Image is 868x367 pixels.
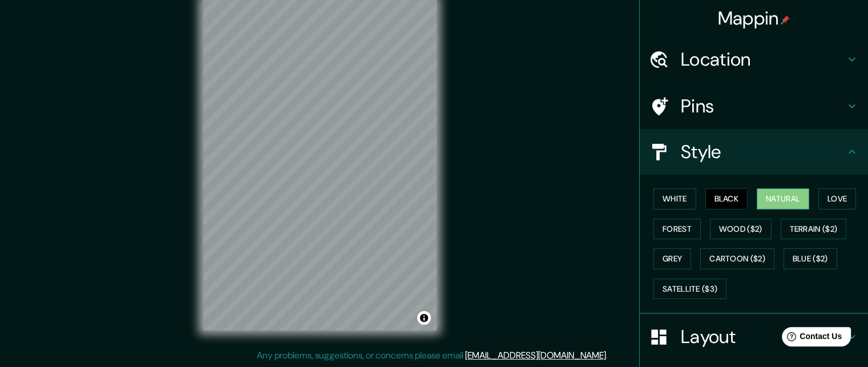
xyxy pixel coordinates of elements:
img: pin-icon.png [781,15,790,25]
button: Natural [757,188,809,209]
h4: Layout [681,325,845,348]
h4: Mappin [718,7,790,30]
div: Layout [640,314,868,360]
button: Love [818,188,856,209]
div: Location [640,37,868,82]
button: Forest [653,219,701,240]
div: . [608,349,609,362]
h4: Location [681,48,845,71]
button: Wood ($2) [710,219,772,240]
button: Grey [653,248,691,269]
div: Pins [640,83,868,129]
h4: Pins [681,95,845,118]
p: Any problems, suggestions, or concerns please email . [257,349,608,362]
button: Toggle attribution [417,311,431,325]
button: White [653,188,696,209]
div: . [609,349,612,362]
button: Terrain ($2) [781,219,847,240]
div: Style [640,129,868,175]
h4: Style [681,140,845,163]
button: Cartoon ($2) [700,248,774,269]
button: Satellite ($3) [653,279,726,300]
button: Blue ($2) [784,248,837,269]
iframe: Help widget launcher [766,322,855,354]
button: Black [705,188,748,209]
a: [EMAIL_ADDRESS][DOMAIN_NAME] [465,349,606,361]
